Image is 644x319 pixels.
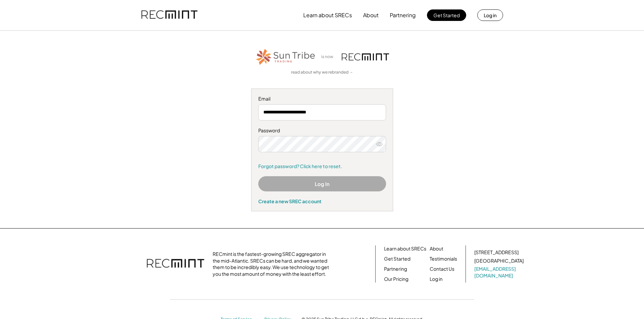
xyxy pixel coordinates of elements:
img: recmint-logotype%403x.png [147,252,204,276]
div: [GEOGRAPHIC_DATA] [474,258,524,264]
div: Email [258,96,386,102]
button: Log in [477,9,503,21]
button: Log In [258,176,386,191]
button: Partnering [390,8,416,22]
button: About [363,8,379,22]
div: Create a new SREC account [258,198,386,204]
div: is now [319,54,338,60]
img: STT_Horizontal_Logo%2B-%2BColor.png [255,48,316,66]
a: About [430,245,443,252]
img: recmint-logotype%403x.png [342,53,389,60]
a: Learn about SRECs [384,245,426,252]
a: [EMAIL_ADDRESS][DOMAIN_NAME] [474,266,525,279]
div: [STREET_ADDRESS] [474,249,519,256]
a: Log in [430,276,443,283]
a: Testimonials [430,256,457,262]
a: Partnering [384,266,407,272]
button: Learn about SRECs [303,8,352,22]
div: Password [258,127,386,134]
a: Get Started [384,256,410,262]
img: recmint-logotype%403x.png [141,4,197,27]
a: Forgot password? Click here to reset. [258,163,386,170]
a: read about why we rebranded → [291,70,353,75]
button: Get Started [427,9,466,21]
a: Our Pricing [384,276,408,283]
div: RECmint is the fastest-growing SREC aggregator in the mid-Atlantic. SRECs can be hard, and we wan... [213,251,333,277]
a: Contact Us [430,266,454,272]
